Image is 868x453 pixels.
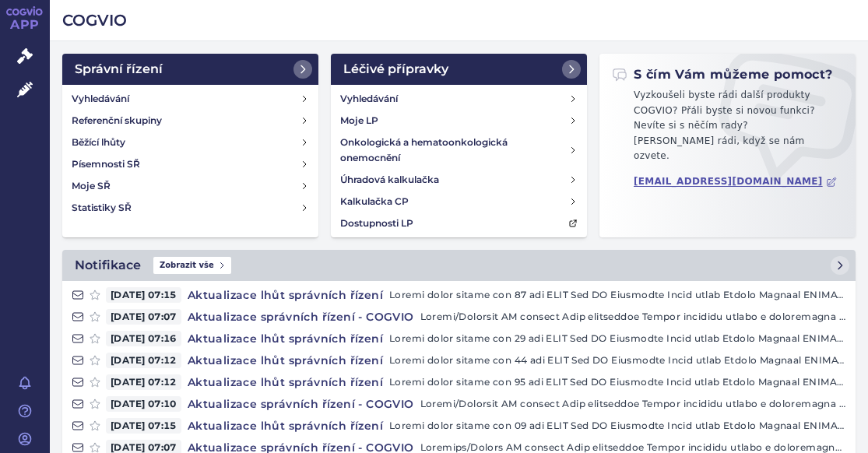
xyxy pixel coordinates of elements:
[72,156,140,172] h4: Písemnosti SŘ
[106,353,181,368] span: [DATE] 07:12
[389,353,846,368] p: Loremi dolor sitame con 44 adi ELIT Sed DO Eiusmodte Incid utlab Etdolo Magnaal ENIMA729691/0498 ...
[106,396,181,412] span: [DATE] 07:10
[72,113,162,128] h4: Referenční skupiny
[75,60,163,79] h2: Správní řízení
[62,250,856,281] a: NotifikaceZobrazit vše
[389,418,846,434] p: Loremi dolor sitame con 09 adi ELIT Sed DO Eiusmodte Incid utlab Etdolo Magnaal ENIMA309032/2602 ...
[389,287,846,303] p: Loremi dolor sitame con 87 adi ELIT Sed DO Eiusmodte Incid utlab Etdolo Magnaal ENIMA763639/1318 ...
[340,216,413,231] h4: Dostupnosti LP
[75,256,141,275] h2: Notifikace
[334,88,584,110] a: Vyhledávání
[343,60,448,79] h2: Léčivé přípravky
[106,287,181,303] span: [DATE] 07:15
[181,353,389,368] h4: Aktualizace lhůt správních řízení
[340,135,568,166] h4: Onkologická a hematoonkologická onemocnění
[334,212,584,234] a: Dostupnosti LP
[612,66,833,83] h2: S čím Vám můžeme pomoct?
[106,374,181,390] span: [DATE] 07:12
[65,197,315,219] a: Statistiky SŘ
[181,309,420,325] h4: Aktualizace správních řízení - COGVIO
[420,309,846,325] p: Loremi/Dolorsit AM consect Adip elitseddoe Tempor incididu utlabo e doloremagna aliq enima? Minim...
[153,257,231,274] span: Zobrazit vše
[181,396,420,412] h4: Aktualizace správních řízení - COGVIO
[65,175,315,197] a: Moje SŘ
[334,191,584,212] a: Kalkulačka CP
[181,418,389,434] h4: Aktualizace lhůt správních řízení
[420,396,846,412] p: Loremi/Dolorsit AM consect Adip elitseddoe Tempor incididu utlabo e doloremagna aliq enima? Minim...
[334,169,584,191] a: Úhradová kalkulačka
[634,176,837,188] a: [EMAIL_ADDRESS][DOMAIN_NAME]
[340,91,398,107] h4: Vyhledávání
[72,178,111,194] h4: Moje SŘ
[334,110,584,132] a: Moje LP
[65,132,315,153] a: Běžící lhůty
[181,287,389,303] h4: Aktualizace lhůt správních řízení
[389,331,846,346] p: Loremi dolor sitame con 29 adi ELIT Sed DO Eiusmodte Incid utlab Etdolo Magnaal ENIMA810509/8608 ...
[334,132,584,169] a: Onkologická a hematoonkologická onemocnění
[612,88,843,170] p: Vyzkoušeli byste rádi další produkty COGVIO? Přáli byste si novou funkci? Nevíte si s něčím rady?...
[72,135,125,150] h4: Běžící lhůty
[106,331,181,346] span: [DATE] 07:16
[72,200,132,216] h4: Statistiky SŘ
[62,54,318,85] a: Správní řízení
[65,110,315,132] a: Referenční skupiny
[331,54,587,85] a: Léčivé přípravky
[106,418,181,434] span: [DATE] 07:15
[340,172,439,188] h4: Úhradová kalkulačka
[340,113,378,128] h4: Moje LP
[340,194,409,209] h4: Kalkulačka CP
[181,331,389,346] h4: Aktualizace lhůt správních řízení
[181,374,389,390] h4: Aktualizace lhůt správních řízení
[65,88,315,110] a: Vyhledávání
[106,309,181,325] span: [DATE] 07:07
[72,91,129,107] h4: Vyhledávání
[389,374,846,390] p: Loremi dolor sitame con 95 adi ELIT Sed DO Eiusmodte Incid utlab Etdolo Magnaal ENIMA964181/8511 ...
[65,153,315,175] a: Písemnosti SŘ
[62,9,856,31] h2: COGVIO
